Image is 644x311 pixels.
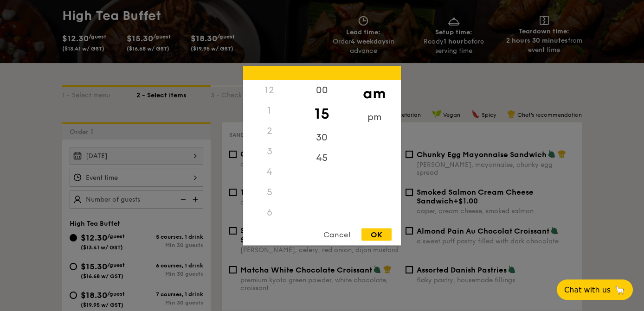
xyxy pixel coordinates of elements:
[243,182,296,202] div: 5
[243,100,296,121] div: 1
[348,80,400,107] div: am
[348,107,400,127] div: pm
[296,147,348,168] div: 45
[243,141,296,161] div: 3
[243,121,296,141] div: 2
[361,228,392,241] div: OK
[296,100,348,127] div: 15
[314,228,360,241] div: Cancel
[243,161,296,182] div: 4
[296,127,348,147] div: 30
[296,80,348,100] div: 00
[614,285,625,295] span: 🦙
[557,279,633,300] button: Chat with us🦙
[243,80,296,100] div: 12
[243,202,296,222] div: 6
[564,286,611,294] span: Chat with us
